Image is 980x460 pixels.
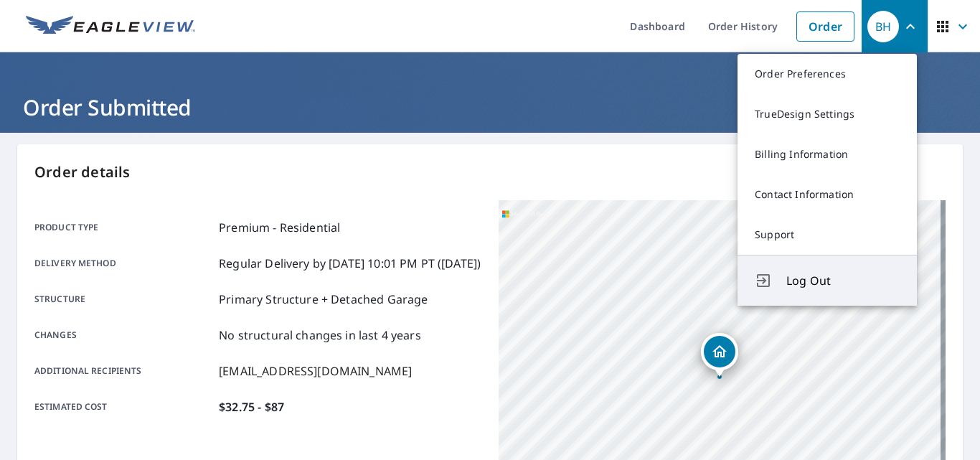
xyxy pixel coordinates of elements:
[34,219,213,236] p: Product type
[26,16,195,37] img: EV Logo
[34,161,946,183] p: Order details
[219,219,340,236] p: Premium - Residential
[219,362,412,380] p: [EMAIL_ADDRESS][DOMAIN_NAME]
[796,11,854,42] a: Order
[738,215,917,255] a: Support
[701,333,738,377] div: Dropped pin, building 1, Residential property, 460 E Veterans Way Mukwonago, WI 53149
[738,255,917,306] button: Log Out
[219,255,481,272] p: Regular Delivery by [DATE] 10:01 PM PT ([DATE])
[34,291,213,308] p: Structure
[219,291,428,308] p: Primary Structure + Detached Garage
[34,362,213,380] p: Additional recipients
[738,94,917,134] a: TrueDesign Settings
[219,327,421,344] p: No structural changes in last 4 years
[34,255,213,272] p: Delivery method
[34,327,213,344] p: Changes
[738,134,917,174] a: Billing Information
[786,272,900,289] span: Log Out
[17,93,963,122] h1: Order Submitted
[34,398,213,416] p: Estimated cost
[219,398,284,416] p: $32.75 - $87
[867,11,899,42] div: BH
[738,54,917,94] a: Order Preferences
[738,174,917,215] a: Contact Information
